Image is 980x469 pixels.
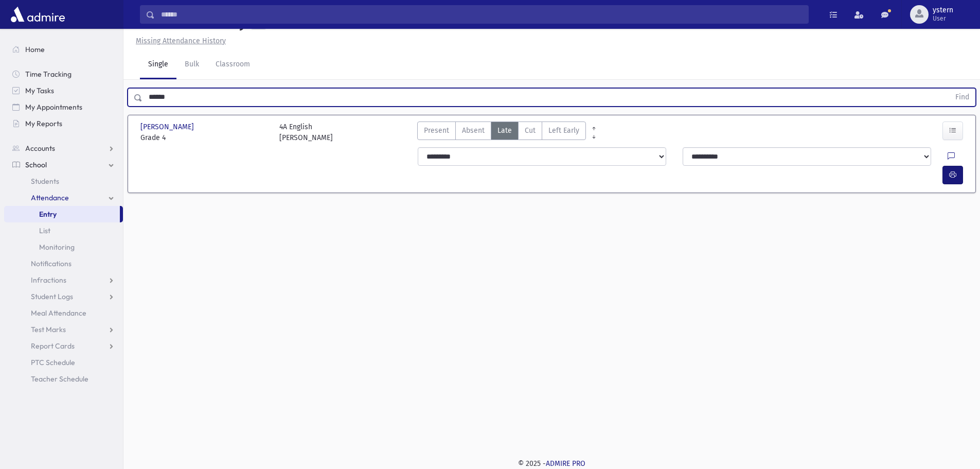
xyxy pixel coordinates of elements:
a: Entry [4,206,120,222]
a: Time Tracking [4,66,123,82]
span: Entry [39,210,57,219]
span: Time Tracking [25,70,72,79]
span: Teacher Schedule [31,374,88,384]
a: My Tasks [4,82,123,99]
div: 4A English [PERSON_NAME] [279,121,333,143]
a: School [4,157,123,173]
a: Students [4,173,123,189]
span: Accounts [25,144,55,153]
span: Report Cards [31,341,75,351]
a: List [4,222,123,239]
u: Missing Attendance History [136,37,226,45]
a: Home [4,41,123,58]
a: Infractions [4,272,123,288]
span: [PERSON_NAME] [140,121,196,132]
span: My Tasks [25,86,54,95]
span: List [39,226,50,235]
a: Test Marks [4,321,123,338]
input: Search [155,5,808,24]
a: Monitoring [4,239,123,255]
span: Meal Attendance [31,308,86,318]
span: User [933,14,953,23]
div: AttTypes [417,121,586,143]
img: AdmirePro [8,4,67,25]
span: Present [424,125,449,136]
span: Left Early [548,125,579,136]
span: Notifications [31,259,72,268]
a: PTC Schedule [4,354,123,371]
a: My Reports [4,115,123,132]
a: Missing Attendance History [132,37,226,45]
a: Classroom [207,50,258,79]
span: Student Logs [31,292,73,301]
span: Attendance [31,193,69,202]
a: Bulk [176,50,207,79]
span: Students [31,177,59,186]
span: Late [497,125,512,136]
a: Report Cards [4,338,123,354]
span: My Appointments [25,102,82,112]
span: School [25,160,47,169]
span: Grade 4 [140,132,269,143]
span: Cut [525,125,536,136]
span: Infractions [31,275,66,285]
a: Attendance [4,189,123,206]
a: Teacher Schedule [4,371,123,387]
span: Home [25,45,45,54]
a: My Appointments [4,99,123,115]
a: Student Logs [4,288,123,305]
a: Single [140,50,176,79]
span: PTC Schedule [31,358,75,367]
span: Absent [462,125,485,136]
span: My Reports [25,119,62,128]
a: Accounts [4,140,123,157]
span: ystern [933,6,953,14]
span: Monitoring [39,242,75,252]
a: Notifications [4,255,123,272]
div: © 2025 - [140,458,964,469]
span: Test Marks [31,325,66,334]
button: Find [949,89,975,106]
a: Meal Attendance [4,305,123,321]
